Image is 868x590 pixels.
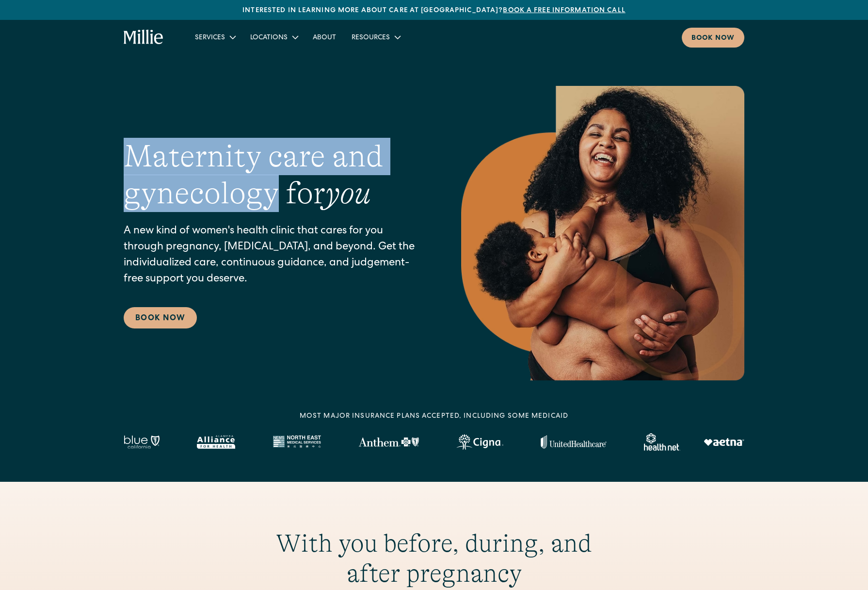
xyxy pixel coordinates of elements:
div: Locations [250,33,288,43]
img: North East Medical Services logo [273,435,321,449]
div: MOST MAJOR INSURANCE PLANS ACCEPTED, INCLUDING some MEDICAID [300,411,568,422]
div: Services [187,29,242,45]
img: Alameda Alliance logo [197,435,235,449]
div: Services [195,33,225,43]
a: Book now [682,28,744,48]
img: United Healthcare logo [541,435,607,449]
img: Blue California logo [124,435,160,449]
h2: With you before, during, and after pregnancy [248,528,620,589]
a: Book a free information call [503,7,625,14]
a: About [305,29,344,45]
div: Resources [352,33,390,43]
h1: Maternity care and gynecology for [124,138,422,213]
a: home [124,30,164,45]
p: A new kind of women's health clinic that cares for you through pregnancy, [MEDICAL_DATA], and bey... [124,224,422,288]
img: Healthnet logo [644,433,680,451]
div: Locations [242,29,305,45]
img: Smiling mother with her baby in arms, celebrating body positivity and the nurturing bond of postp... [461,86,744,380]
div: Resources [344,29,407,45]
img: Cigna logo [456,434,503,450]
img: Aetna logo [704,438,744,446]
img: Anthem Logo [358,437,419,447]
a: Book Now [124,307,197,328]
div: Book now [691,33,735,44]
em: you [325,176,371,211]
